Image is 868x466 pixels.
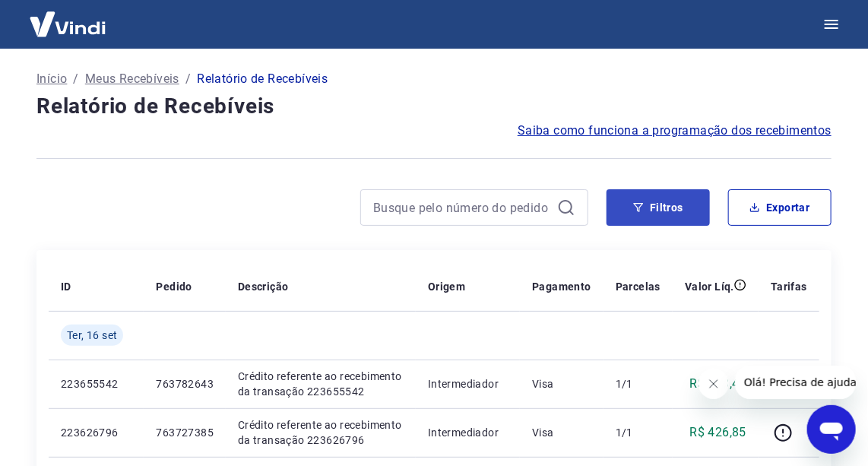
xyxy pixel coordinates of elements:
p: Crédito referente ao recebimento da transação 223626796 [238,417,404,448]
p: 763727385 [156,425,214,440]
iframe: Fechar mensagem [699,369,729,399]
p: Intermediador [428,376,508,392]
p: Parcelas [616,279,661,294]
p: 223655542 [61,376,131,392]
p: R$ 213,43 [690,375,747,393]
p: Origem [428,279,465,294]
iframe: Botão para abrir a janela de mensagens [807,405,856,454]
input: Busque pelo número do pedido [373,196,551,219]
a: Meus Recebíveis [85,70,179,88]
a: Início [36,70,67,88]
p: 1/1 [616,376,661,392]
p: 223626796 [61,425,131,440]
p: Crédito referente ao recebimento da transação 223655542 [238,369,404,399]
button: Filtros [607,189,710,226]
p: Relatório de Recebíveis [197,70,328,88]
p: / [185,70,191,88]
span: Olá! Precisa de ajuda? [9,11,128,23]
p: Visa [532,425,591,440]
p: ID [61,279,71,294]
span: Ter, 16 set [67,328,117,343]
p: Pedido [156,279,192,294]
img: Vindi [18,1,117,47]
p: R$ 426,85 [690,423,747,442]
p: Intermediador [428,425,508,440]
iframe: Mensagem da empresa [735,366,856,399]
p: Descrição [238,279,289,294]
p: 1/1 [616,425,661,440]
p: / [73,70,78,88]
p: Valor Líq. [685,279,734,294]
p: 763782643 [156,376,214,392]
h4: Relatório de Recebíveis [36,91,832,122]
p: Tarifas [771,279,807,294]
a: Saiba como funciona a programação dos recebimentos [518,122,832,140]
button: Exportar [728,189,832,226]
p: Pagamento [532,279,591,294]
p: Visa [532,376,591,392]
